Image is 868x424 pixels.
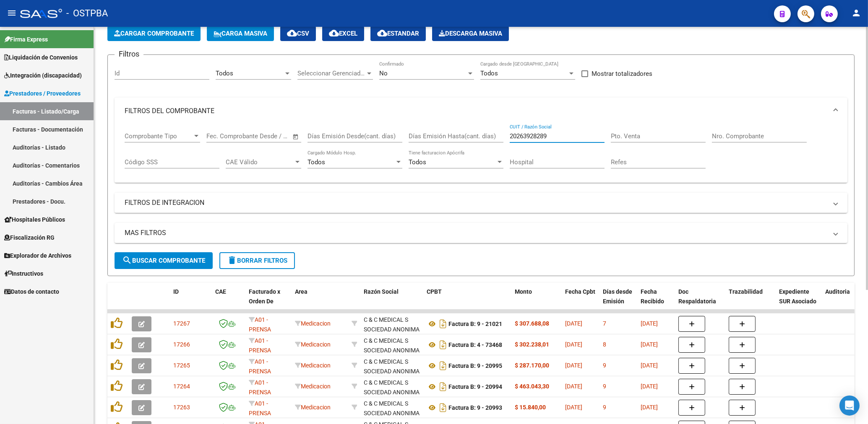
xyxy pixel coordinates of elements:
input: End date [241,132,282,140]
strong: $ 463.043,30 [515,383,549,390]
strong: Factura B: 9 - 20995 [448,362,502,369]
mat-icon: cloud_download [377,28,387,38]
span: Fecha Cpbt [565,288,595,295]
div: C & C MEDICAL S SOCIEDAD ANONIMA [364,315,420,334]
span: Liquidación de Convenios [4,53,78,62]
span: Doc Respaldatoria [678,288,716,305]
span: Hospitales Públicos [4,215,65,224]
span: Fecha Recibido [641,288,664,305]
button: CSV [280,26,316,41]
button: EXCEL [322,26,364,41]
div: C & C MEDICAL S SOCIEDAD ANONIMA [364,399,420,418]
mat-icon: search [122,255,132,265]
span: Razón Social [364,288,399,295]
mat-icon: menu [7,8,17,18]
mat-icon: cloud_download [287,28,297,38]
strong: Factura B: 9 - 20993 [448,404,502,411]
span: 17265 [173,362,190,369]
span: [DATE] [565,362,582,369]
mat-icon: person [851,8,861,18]
span: CAE Válido [226,158,294,166]
datatable-header-cell: CAE [212,283,245,320]
span: Días desde Emisión [603,288,632,305]
span: [DATE] [565,341,582,348]
strong: $ 287.170,00 [515,362,549,369]
span: Buscar Comprobante [122,257,205,264]
datatable-header-cell: Fecha Cpbt [562,283,600,320]
span: Todos [409,158,426,166]
datatable-header-cell: Razón Social [360,283,423,320]
span: 7 [603,320,606,327]
datatable-header-cell: Facturado x Orden De [245,283,292,320]
span: Estandar [377,30,419,37]
span: A01 - PRENSA [249,379,271,396]
i: Descargar documento [438,401,448,414]
span: Mostrar totalizadores [592,69,652,79]
span: A01 - PRENSA [249,316,271,333]
span: A01 - PRENSA [249,400,271,416]
datatable-header-cell: Doc Respaldatoria [675,283,725,320]
mat-icon: cloud_download [329,28,339,38]
span: Monto [515,288,532,295]
span: ID [173,288,179,295]
datatable-header-cell: Trazabilidad [725,283,776,320]
strong: Factura B: 4 - 73468 [448,341,502,348]
span: 9 [603,362,606,369]
span: EXCEL [329,30,357,37]
mat-panel-title: FILTROS DE INTEGRACION [125,198,827,207]
div: 30707174702 [364,378,420,396]
div: 30707174702 [364,315,420,333]
span: 17264 [173,383,190,390]
mat-expansion-panel-header: MAS FILTROS [115,223,847,243]
span: CAE [215,288,226,295]
span: Borrar Filtros [227,257,287,264]
span: Descarga Masiva [439,30,502,37]
span: [DATE] [565,383,582,390]
span: [DATE] [641,341,658,348]
datatable-header-cell: Días desde Emisión [600,283,637,320]
span: Explorador de Archivos [4,251,71,260]
span: Todos [480,70,498,77]
span: 17266 [173,341,190,348]
span: Firma Express [4,35,48,44]
datatable-header-cell: Monto [511,283,562,320]
mat-expansion-panel-header: FILTROS DEL COMPROBANTE [115,98,847,124]
span: Instructivos [4,269,43,278]
i: Descargar documento [438,380,448,393]
span: Medicacion [295,404,331,411]
div: C & C MEDICAL S SOCIEDAD ANONIMA [364,378,420,397]
div: FILTROS DEL COMPROBANTE [115,124,847,183]
button: Open calendar [291,132,301,142]
i: Descargar documento [438,317,448,331]
div: 30707174702 [364,336,420,354]
span: Fiscalización RG [4,233,55,242]
mat-icon: delete [227,255,237,265]
span: Datos de contacto [4,287,59,296]
strong: Factura B: 9 - 20994 [448,383,502,390]
mat-panel-title: FILTROS DEL COMPROBANTE [125,106,827,116]
span: Area [295,288,308,295]
span: Medicacion [295,320,331,327]
input: Start date [206,132,234,140]
button: Descarga Masiva [432,26,509,41]
span: [DATE] [641,320,658,327]
span: [DATE] [641,362,658,369]
span: [DATE] [641,404,658,411]
span: Medicacion [295,383,331,390]
span: CPBT [427,288,442,295]
span: [DATE] [565,404,582,411]
span: Todos [216,70,233,77]
button: Cargar Comprobante [107,26,201,41]
datatable-header-cell: ID [170,283,212,320]
span: Prestadores / Proveedores [4,89,81,98]
span: Medicacion [295,341,331,348]
span: Cargar Comprobante [114,30,194,37]
button: Buscar Comprobante [115,252,213,269]
mat-panel-title: MAS FILTROS [125,228,827,238]
span: Integración (discapacidad) [4,71,82,80]
span: Facturado x Orden De [249,288,280,305]
span: 8 [603,341,606,348]
datatable-header-cell: Area [292,283,348,320]
span: Comprobante Tipo [125,132,193,140]
datatable-header-cell: CPBT [423,283,511,320]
